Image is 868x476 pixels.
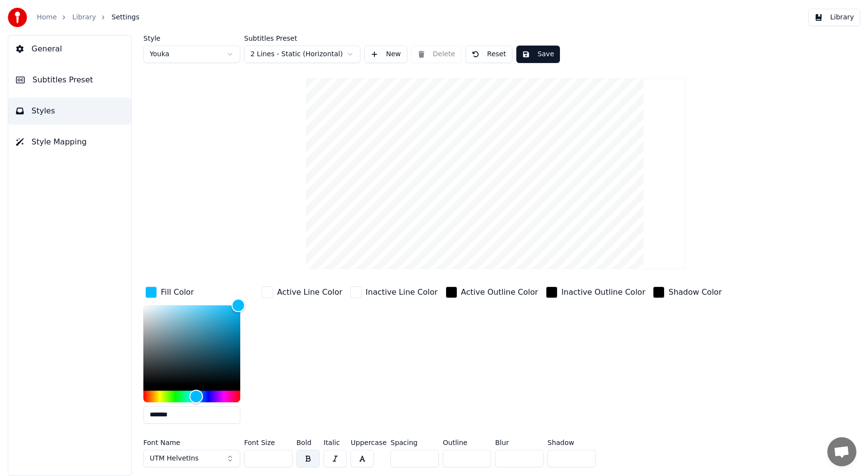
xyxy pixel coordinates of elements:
span: General [31,43,62,55]
label: Font Size [244,439,293,446]
button: Shadow Color [651,285,724,300]
div: Active Outline Color [461,286,538,298]
div: Shadow Color [668,286,722,298]
span: Subtitles Preset [32,74,93,86]
span: Style Mapping [31,136,87,148]
button: Active Outline Color [444,285,540,300]
img: youka [8,8,27,27]
div: Hue [143,391,240,402]
span: Styles [31,105,55,117]
label: Style [143,35,240,42]
button: New [364,46,407,63]
button: Library [808,9,860,26]
span: Settings [111,13,139,22]
label: Italic [324,439,347,446]
button: Styles [8,97,131,125]
button: General [8,35,131,63]
span: UTM HelvetIns [150,454,199,463]
div: Inactive Outline Color [561,286,645,298]
label: Bold [296,439,320,446]
button: Inactive Line Color [348,285,440,300]
div: Color [143,305,240,385]
a: Library [72,13,96,22]
label: Uppercase [351,439,387,446]
label: Spacing [390,439,439,446]
div: Fill Color [161,286,194,298]
label: Outline [443,439,491,446]
label: Blur [495,439,543,446]
button: Fill Color [143,285,196,300]
button: Inactive Outline Color [544,285,647,300]
button: Reset [465,46,512,63]
div: Active Line Color [277,286,342,298]
div: Inactive Line Color [366,286,438,298]
button: Active Line Color [260,285,344,300]
nav: breadcrumb [37,13,139,22]
label: Shadow [547,439,596,446]
a: Open chat [827,437,856,466]
button: Style Mapping [8,128,131,156]
button: Save [516,46,560,63]
label: Subtitles Preset [244,35,360,42]
label: Font Name [143,439,240,446]
a: Home [37,13,57,22]
button: Subtitles Preset [8,66,131,94]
